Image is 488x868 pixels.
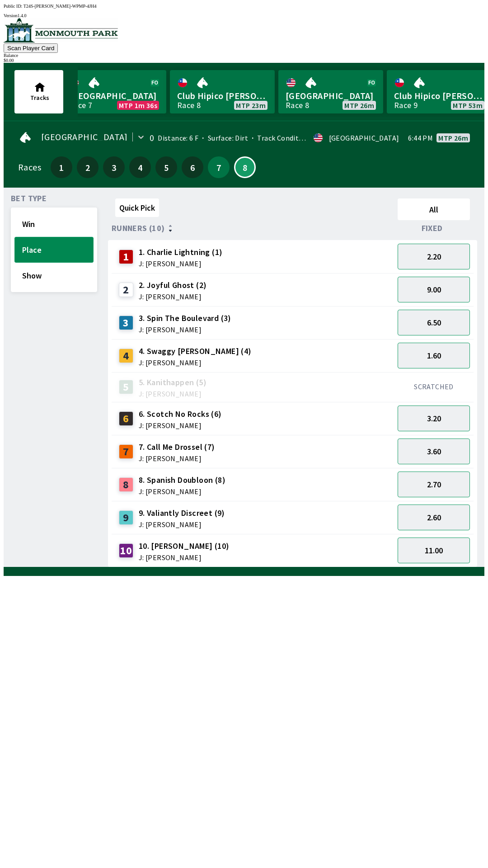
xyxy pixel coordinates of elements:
span: Surface: Dirt [198,133,248,142]
button: Tracks [14,70,63,113]
img: venue logo [4,18,118,42]
span: J: [PERSON_NAME] [139,326,231,333]
span: Runners (10) [112,225,165,232]
span: 11.00 [425,545,443,556]
span: [GEOGRAPHIC_DATA] [41,133,128,141]
span: 9. Valiantly Discreet (9) [139,507,225,519]
span: 4 [131,164,149,170]
span: 3. Spin The Boulevard (3) [139,312,231,324]
span: Show [22,270,86,281]
button: Show [14,263,94,288]
a: [GEOGRAPHIC_DATA]Race 8MTP 26m [278,70,383,113]
span: J: [PERSON_NAME] [139,521,225,528]
button: 2.70 [398,472,470,497]
span: 1.60 [427,350,441,361]
button: 7 [208,156,230,178]
div: 0 [150,134,154,142]
button: Quick Pick [115,198,159,217]
a: [GEOGRAPHIC_DATA]Race 7MTP 1m 36s [61,70,166,113]
div: Race 8 [286,102,309,109]
span: 6. Scotch No Rocks (6) [139,408,222,420]
span: 6.50 [427,317,441,328]
div: Fixed [394,224,474,233]
span: 9.00 [427,284,441,295]
button: 8 [234,156,256,178]
span: J: [PERSON_NAME] [139,359,252,366]
button: 2.60 [398,505,470,530]
span: 8 [237,165,253,170]
div: Version 1.4.0 [4,13,484,18]
button: 1.60 [398,343,470,368]
span: 2.20 [427,251,441,262]
div: Race 8 [177,102,201,109]
button: Scan Player Card [4,43,58,53]
div: 8 [119,477,133,492]
button: Win [14,211,94,237]
div: 10 [119,543,133,558]
span: T24S-[PERSON_NAME]-WPMP-4JH4 [23,4,97,9]
span: 2. Joyful Ghost (2) [139,279,207,291]
span: 7. Call Me Drossel (7) [139,441,215,453]
span: 6:44 PM [408,134,433,142]
div: 4 [119,349,133,363]
div: 3 [119,316,133,330]
span: 1 [53,164,70,170]
span: J: [PERSON_NAME] [139,488,225,495]
span: Track Condition: Fast [248,133,326,142]
div: 7 [119,444,133,459]
span: MTP 53m [453,102,483,109]
button: 9.00 [398,277,470,302]
span: MTP 23m [236,102,266,109]
div: 9 [119,510,133,525]
span: 5. Kanithappen (5) [139,377,206,388]
div: 1 [119,250,133,264]
span: Tracks [30,94,49,102]
span: Fixed [422,225,443,232]
span: Club Hipico [PERSON_NAME] [394,90,484,102]
button: 3.20 [398,406,470,431]
span: 3.60 [427,446,441,457]
div: Balance [4,53,484,58]
button: 11.00 [398,538,470,563]
span: MTP 26m [344,102,374,109]
button: 6.50 [398,310,470,335]
span: 4. Swaggy [PERSON_NAME] (4) [139,345,252,357]
span: 10. [PERSON_NAME] (10) [139,540,230,552]
span: MTP 1m 36s [119,102,157,109]
span: 1. Charlie Lightning (1) [139,246,223,258]
a: Club Hipico [PERSON_NAME]Race 8MTP 23m [170,70,275,113]
div: $ 0.00 [4,58,484,63]
span: MTP 26m [438,134,468,142]
span: 3.20 [427,413,441,424]
span: Club Hipico [PERSON_NAME] [177,90,267,102]
button: 3 [103,156,125,178]
span: 7 [210,164,227,170]
span: Bet Type [11,195,47,202]
div: [GEOGRAPHIC_DATA] [329,134,399,142]
div: Races [18,164,41,171]
span: 2 [79,164,96,170]
button: 2.20 [398,244,470,269]
span: J: [PERSON_NAME] [139,390,206,397]
span: [GEOGRAPHIC_DATA] [286,90,376,102]
button: 4 [129,156,151,178]
span: 3 [105,164,122,170]
div: SCRATCHED [398,382,470,391]
div: Public ID: [4,4,484,9]
button: 2 [77,156,99,178]
span: J: [PERSON_NAME] [139,260,223,267]
span: J: [PERSON_NAME] [139,455,215,462]
button: 6 [182,156,203,178]
span: J: [PERSON_NAME] [139,422,222,429]
button: Place [14,237,94,263]
span: Distance: 6 F [158,133,198,142]
div: 6 [119,411,133,426]
div: 5 [119,380,133,394]
span: All [402,204,466,215]
div: Race 7 [69,102,92,109]
div: Runners (10) [112,224,394,233]
button: 5 [155,156,177,178]
span: Quick Pick [119,203,155,213]
span: Win [22,219,86,229]
span: 2.70 [427,479,441,490]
